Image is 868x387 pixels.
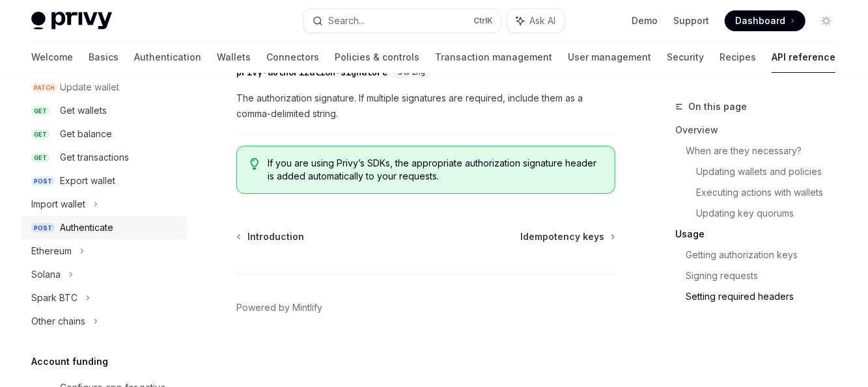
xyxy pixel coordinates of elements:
[673,14,709,27] a: Support
[31,314,85,329] div: Other chains
[89,42,119,73] a: Basics
[31,153,49,163] span: GET
[696,203,847,224] a: Updating key quorums
[473,16,493,26] span: Ctrl K
[31,42,73,73] a: Welcome
[31,196,85,212] div: Import wallet
[31,12,112,30] img: light logo
[303,9,501,33] button: Search...CtrlK
[675,120,847,140] a: Overview
[529,14,555,27] span: Ask AI
[568,42,651,73] a: User management
[134,42,201,73] a: Authentication
[816,10,837,31] button: Toggle dark mode
[247,230,304,243] span: Introduction
[236,301,322,314] a: Powered by Mintlify
[21,122,188,146] a: GETGet balance
[520,230,604,243] span: Idempotency keys
[696,182,847,203] a: Executing actions with wallets
[507,9,565,33] button: Ask AI
[250,158,259,170] svg: Tip
[31,267,61,282] div: Solana
[21,99,188,122] a: GETGet wallets
[268,157,602,183] span: If you are using Privy’s SDKs, the appropriate authorization signature header is added automatica...
[667,42,704,73] a: Security
[31,243,72,259] div: Ethereum
[31,354,108,369] h5: Account funding
[21,146,188,169] a: GETGet transactions
[335,42,419,73] a: Policies & controls
[686,140,847,161] a: When are they necessary?
[60,173,115,189] div: Export wallet
[686,286,847,307] a: Setting required headers
[60,150,129,165] div: Get transactions
[398,67,425,77] span: string
[520,230,614,243] a: Idempotency keys
[675,224,847,245] a: Usage
[31,223,55,233] span: POST
[435,42,552,73] a: Transaction management
[686,245,847,265] a: Getting authorization keys
[60,103,107,118] div: Get wallets
[31,176,55,186] span: POST
[266,42,319,73] a: Connectors
[686,265,847,286] a: Signing requests
[238,230,304,243] a: Introduction
[720,42,756,73] a: Recipes
[60,126,112,142] div: Get balance
[21,169,188,193] a: POSTExport wallet
[772,42,835,73] a: API reference
[696,161,847,182] a: Updating wallets and policies
[31,290,77,306] div: Spark BTC
[328,13,365,29] div: Search...
[632,14,658,27] a: Demo
[60,220,113,235] div: Authenticate
[31,129,49,139] span: GET
[31,106,49,116] span: GET
[735,14,785,27] span: Dashboard
[217,42,251,73] a: Wallets
[725,10,805,31] a: Dashboard
[21,216,188,239] a: POSTAuthenticate
[688,99,747,114] span: On this page
[236,90,615,122] span: The authorization signature. If multiple signatures are required, include them as a comma-delimit...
